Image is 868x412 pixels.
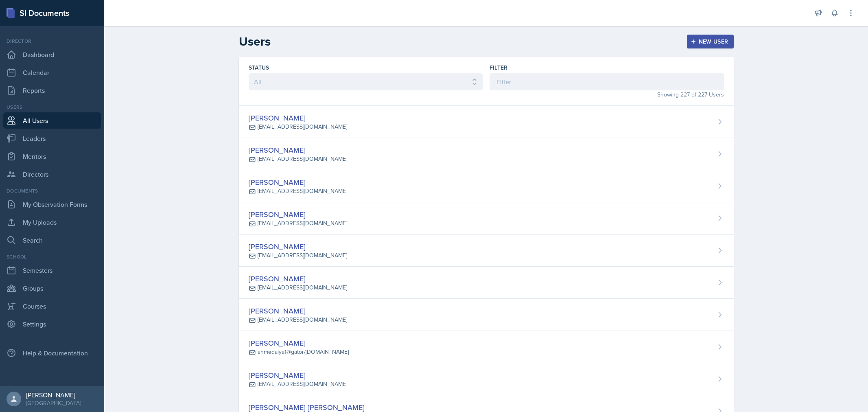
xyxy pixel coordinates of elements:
[3,232,101,248] a: Search
[3,345,101,361] div: Help & Documentation
[249,273,347,284] div: [PERSON_NAME]
[3,262,101,278] a: Semesters
[3,130,101,147] a: Leaders
[239,363,734,395] a: [PERSON_NAME] [EMAIL_ADDRESS][DOMAIN_NAME]
[3,166,101,182] a: Directors
[3,64,101,81] a: Calendar
[239,267,734,299] a: [PERSON_NAME] [EMAIL_ADDRESS][DOMAIN_NAME]
[3,196,101,213] a: My Observation Forms
[239,299,734,331] a: [PERSON_NAME] [EMAIL_ADDRESS][DOMAIN_NAME]
[692,38,728,45] div: New User
[249,241,347,252] div: [PERSON_NAME]
[3,82,101,99] a: Reports
[249,209,347,220] div: [PERSON_NAME]
[3,187,101,195] div: Documents
[239,138,734,170] a: [PERSON_NAME] [EMAIL_ADDRESS][DOMAIN_NAME]
[249,64,269,72] label: Status
[3,148,101,164] a: Mentors
[258,251,347,260] div: [EMAIL_ADDRESS][DOMAIN_NAME]
[258,316,347,324] div: [EMAIL_ADDRESS][DOMAIN_NAME]
[258,187,347,195] div: [EMAIL_ADDRESS][DOMAIN_NAME]
[249,112,347,123] div: [PERSON_NAME]
[249,337,349,348] div: [PERSON_NAME]
[490,73,724,90] input: Filter
[258,380,347,388] div: [EMAIL_ADDRESS][DOMAIN_NAME]
[3,316,101,332] a: Settings
[258,348,349,356] div: ahmedalya1@gator/[DOMAIN_NAME]
[3,37,101,45] div: Director
[239,34,271,49] h2: Users
[26,399,81,407] div: [GEOGRAPHIC_DATA]
[490,64,508,72] label: Filter
[258,123,347,131] div: [EMAIL_ADDRESS][DOMAIN_NAME]
[239,202,734,234] a: [PERSON_NAME] [EMAIL_ADDRESS][DOMAIN_NAME]
[249,177,347,188] div: [PERSON_NAME]
[3,214,101,230] a: My Uploads
[258,283,347,292] div: [EMAIL_ADDRESS][DOMAIN_NAME]
[249,370,347,381] div: [PERSON_NAME]
[3,253,101,261] div: School
[3,280,101,296] a: Groups
[26,391,81,399] div: [PERSON_NAME]
[239,234,734,267] a: [PERSON_NAME] [EMAIL_ADDRESS][DOMAIN_NAME]
[3,46,101,63] a: Dashboard
[239,331,734,363] a: [PERSON_NAME] ahmedalya1@gator/[DOMAIN_NAME]
[258,155,347,163] div: [EMAIL_ADDRESS][DOMAIN_NAME]
[249,145,347,156] div: [PERSON_NAME]
[3,103,101,111] div: Users
[3,298,101,314] a: Courses
[249,305,347,316] div: [PERSON_NAME]
[687,35,734,48] button: New User
[3,112,101,129] a: All Users
[258,219,347,228] div: [EMAIL_ADDRESS][DOMAIN_NAME]
[490,90,724,99] div: Showing 227 of 227 Users
[239,106,734,138] a: [PERSON_NAME] [EMAIL_ADDRESS][DOMAIN_NAME]
[239,170,734,202] a: [PERSON_NAME] [EMAIL_ADDRESS][DOMAIN_NAME]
